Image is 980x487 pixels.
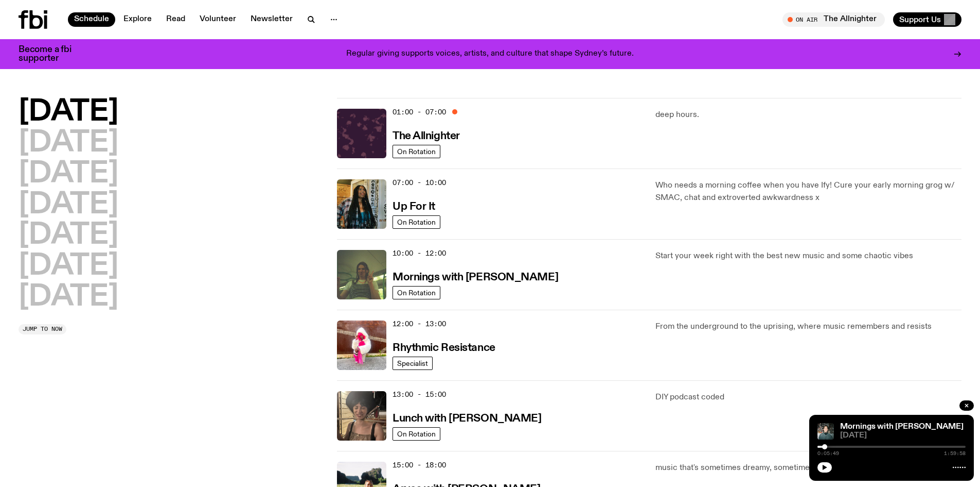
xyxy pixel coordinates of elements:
a: Volunteer [193,12,242,27]
span: 01:00 - 07:00 [393,107,446,117]
a: Mornings with [PERSON_NAME] [393,270,558,283]
span: On Rotation [397,218,436,226]
span: On Rotation [397,147,436,155]
span: Jump to now [23,326,62,332]
a: Lunch with [PERSON_NAME] [393,411,541,424]
span: On Rotation [397,430,436,438]
button: [DATE] [19,191,118,220]
span: 07:00 - 10:00 [393,178,446,188]
span: 0:05:49 [817,451,839,456]
p: music that's sometimes dreamy, sometimes fast, but always good! [655,462,961,474]
a: Mornings with [PERSON_NAME] [840,423,964,431]
a: On Rotation [393,145,440,158]
button: Jump to now [19,324,66,334]
a: The Allnighter [393,129,460,142]
p: From the underground to the uprising, where music remembers and resists [655,321,961,333]
p: Who needs a morning coffee when you have Ify! Cure your early morning grog w/ SMAC, chat and extr... [655,179,961,204]
button: [DATE] [19,160,118,189]
p: Start your week right with the best new music and some chaotic vibes [655,250,961,262]
span: 13:00 - 15:00 [393,390,446,399]
span: 12:00 - 13:00 [393,319,446,329]
button: Support Us [893,12,961,27]
button: [DATE] [19,98,118,127]
h3: Lunch with [PERSON_NAME] [393,413,541,424]
span: [DATE] [840,432,966,440]
img: Ify - a Brown Skin girl with black braided twists, looking up to the side with her tongue stickin... [337,179,386,229]
span: On Rotation [397,289,436,296]
h3: Mornings with [PERSON_NAME] [393,272,558,283]
img: Attu crouches on gravel in front of a brown wall. They are wearing a white fur coat with a hood, ... [337,321,386,370]
button: On AirThe Allnighter [782,12,885,27]
a: Schedule [68,12,115,27]
a: Specialist [393,357,433,370]
a: On Rotation [393,215,440,229]
span: Support Us [899,15,941,24]
a: On Rotation [393,286,440,299]
h3: The Allnighter [393,131,460,142]
button: [DATE] [19,221,118,250]
span: 10:00 - 12:00 [393,248,446,258]
h3: Up For It [393,201,435,212]
span: 15:00 - 18:00 [393,460,446,470]
p: DIY podcast coded [655,391,961,404]
span: Specialist [397,359,428,367]
p: Regular giving supports voices, artists, and culture that shape Sydney’s future. [346,49,634,59]
a: Explore [117,12,158,27]
a: Newsletter [244,12,299,27]
button: [DATE] [19,283,118,312]
h3: Rhythmic Resistance [393,343,495,354]
h3: Become a fbi supporter [19,45,84,63]
a: Up For It [393,199,435,212]
a: Read [160,12,191,27]
button: [DATE] [19,129,118,158]
a: On Rotation [393,427,440,441]
img: Radio presenter Ben Hansen sits in front of a wall of photos and an fbi radio sign. Film photo. B... [817,423,834,440]
button: [DATE] [19,252,118,281]
span: 1:59:58 [944,451,966,456]
p: deep hours. [655,109,961,121]
a: Rhythmic Resistance [393,341,495,354]
img: Jim Kretschmer in a really cute outfit with cute braids, standing on a train holding up a peace s... [337,250,386,299]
